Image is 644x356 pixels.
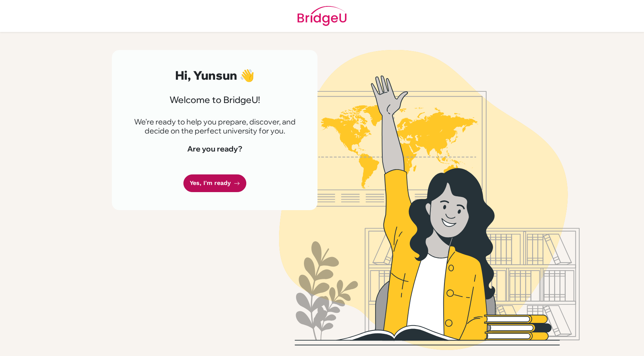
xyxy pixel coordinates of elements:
[215,50,644,350] img: Welcome to Bridge U
[130,68,299,82] h2: Hi, Yunsun 👋
[130,94,299,105] h3: Welcome to BridgeU!
[130,144,299,153] h4: Are you ready?
[183,174,246,192] a: Yes, I'm ready
[130,117,299,135] p: We're ready to help you prepare, discover, and decide on the perfect university for you.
